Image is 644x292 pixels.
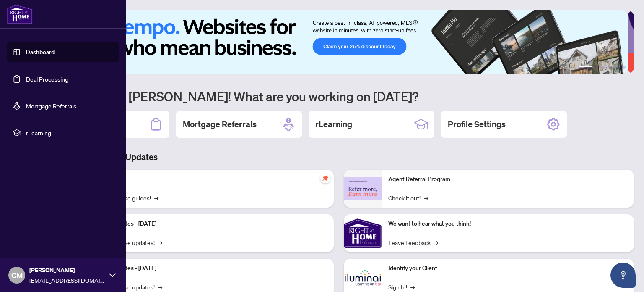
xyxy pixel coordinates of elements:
button: 2 [595,66,599,69]
button: 3 [602,66,605,69]
span: → [410,282,415,292]
p: Agent Referral Program [388,175,627,184]
span: → [154,193,158,203]
button: 4 [609,66,612,69]
a: Check it out!→ [388,193,428,203]
img: logo [7,4,33,24]
img: Slide 0 [44,10,628,74]
a: Dashboard [26,48,55,56]
span: → [424,193,428,203]
button: 6 [622,66,626,69]
button: Open asap [610,263,636,288]
p: Self-Help [88,175,327,184]
span: [EMAIL_ADDRESS][DOMAIN_NAME] [29,276,105,285]
p: Identify your Client [388,264,627,273]
span: CM [11,269,23,281]
h2: Profile Settings [448,118,506,130]
span: pushpin [320,173,330,183]
h2: rLearning [315,118,352,130]
a: Deal Processing [26,75,68,83]
a: Leave Feedback→ [388,238,438,247]
span: → [158,282,162,292]
h1: Welcome back [PERSON_NAME]! What are you working on [DATE]? [44,88,634,104]
button: 5 [615,66,619,69]
h2: Mortgage Referrals [183,118,257,130]
span: [PERSON_NAME] [29,266,105,275]
p: Platform Updates - [DATE] [88,219,327,229]
h3: Brokerage & Industry Updates [44,151,634,163]
span: → [158,238,162,247]
button: 1 [579,66,592,69]
p: Platform Updates - [DATE] [88,264,327,273]
a: Sign In!→ [388,282,415,292]
img: Agent Referral Program [344,177,382,200]
img: We want to hear what you think! [344,214,382,252]
span: → [434,238,438,247]
p: We want to hear what you think! [388,219,627,229]
span: rLearning [26,128,113,137]
a: Mortgage Referrals [26,102,76,110]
